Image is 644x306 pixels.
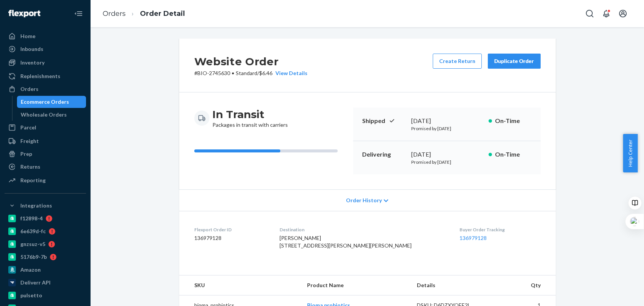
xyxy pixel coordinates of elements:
[212,108,288,129] div: Packages in transit with carriers
[20,228,46,235] div: 6e639d-fc
[20,32,35,40] div: Home
[460,226,541,233] dt: Buyer Order Tracking
[194,234,267,242] dd: 136979128
[362,150,405,159] p: Delivering
[20,45,43,53] div: Inbounds
[194,69,307,77] p: # BIO-2745630 / $6.46
[21,98,69,106] div: Ecommerce Orders
[433,54,482,69] button: Create Return
[5,200,86,212] button: Integrations
[20,279,51,286] div: Deliverr API
[20,59,45,66] div: Inventory
[346,197,382,204] span: Order History
[5,30,86,42] a: Home
[582,6,597,21] button: Open Search Box
[20,215,43,222] div: f12898-4
[140,9,185,18] a: Order Detail
[20,163,40,171] div: Returns
[5,57,86,69] a: Inventory
[194,54,307,69] h2: Website Order
[5,43,86,55] a: Inbounds
[232,70,234,76] span: •
[495,117,532,125] p: On-Time
[20,240,45,248] div: gnzsuz-v5
[460,235,487,241] a: 136979128
[20,177,46,184] div: Reporting
[20,202,52,209] div: Integrations
[21,111,67,118] div: Wholesale Orders
[20,292,42,299] div: pulsetto
[623,134,638,172] button: Help Center
[495,150,532,159] p: On-Time
[5,174,86,186] a: Reporting
[488,54,541,69] button: Duplicate Order
[5,264,86,276] a: Amazon
[272,69,307,77] button: View Details
[103,9,126,18] a: Orders
[17,96,86,108] a: Ecommerce Orders
[5,135,86,147] a: Freight
[5,238,86,250] a: gnzsuz-v5
[362,117,405,125] p: Shipped
[411,275,494,295] th: Details
[280,226,447,233] dt: Destination
[5,251,86,263] a: 5176b9-7b
[20,253,47,261] div: 5176b9-7b
[5,70,86,82] a: Replenishments
[280,235,412,249] span: [PERSON_NAME] [STREET_ADDRESS][PERSON_NAME][PERSON_NAME]
[20,72,60,80] div: Replenishments
[411,125,483,132] p: Promised by [DATE]
[236,70,257,76] span: Standard
[5,121,86,134] a: Parcel
[8,10,40,17] img: Flexport logo
[20,266,41,274] div: Amazon
[615,6,630,21] button: Open account menu
[5,161,86,173] a: Returns
[97,3,191,25] ol: breadcrumbs
[599,6,614,21] button: Open notifications
[20,124,36,131] div: Parcel
[5,277,86,289] a: Deliverr API
[5,225,86,237] a: 6e639d-fc
[5,148,86,160] a: Prep
[17,109,86,121] a: Wholesale Orders
[194,226,267,233] dt: Flexport Order ID
[411,117,483,125] div: [DATE]
[20,85,38,93] div: Orders
[494,275,556,295] th: Qty
[494,57,534,65] div: Duplicate Order
[411,150,483,159] div: [DATE]
[20,137,39,145] div: Freight
[71,6,86,21] button: Close Navigation
[5,289,86,301] a: pulsetto
[411,159,483,165] p: Promised by [DATE]
[5,83,86,95] a: Orders
[5,212,86,225] a: f12898-4
[179,275,301,295] th: SKU
[212,108,288,121] h3: In Transit
[20,150,32,158] div: Prep
[301,275,411,295] th: Product Name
